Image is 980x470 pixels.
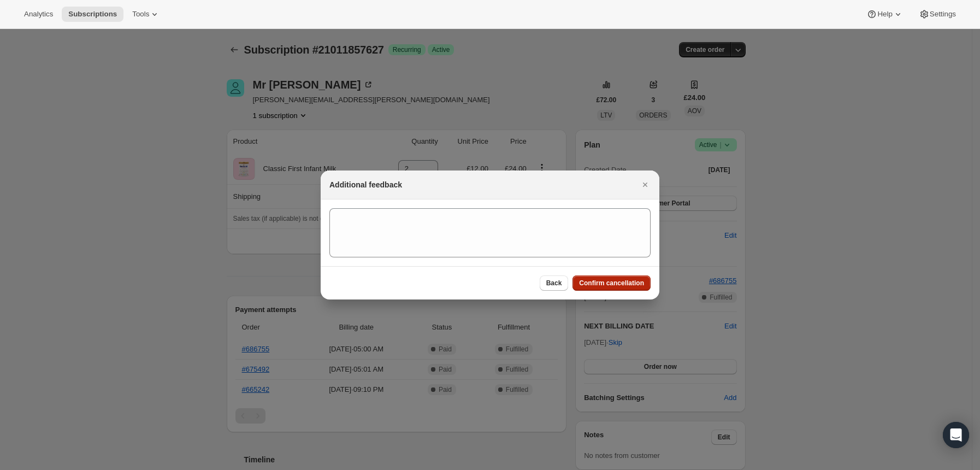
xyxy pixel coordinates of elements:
button: Analytics [17,7,60,22]
button: Tools [126,7,167,22]
button: Back [540,275,569,291]
h2: Additional feedback [329,179,402,190]
span: Subscriptions [68,10,117,19]
div: Open Intercom Messenger [943,422,969,448]
span: Back [546,279,562,287]
span: Settings [930,10,956,19]
button: Help [860,7,910,22]
span: Help [877,10,892,19]
span: Analytics [24,10,53,19]
button: Settings [912,7,963,22]
span: Tools [132,10,149,19]
button: Subscriptions [62,7,123,22]
span: Confirm cancellation [579,279,644,287]
button: Close [637,177,653,192]
button: Confirm cancellation [572,275,651,291]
